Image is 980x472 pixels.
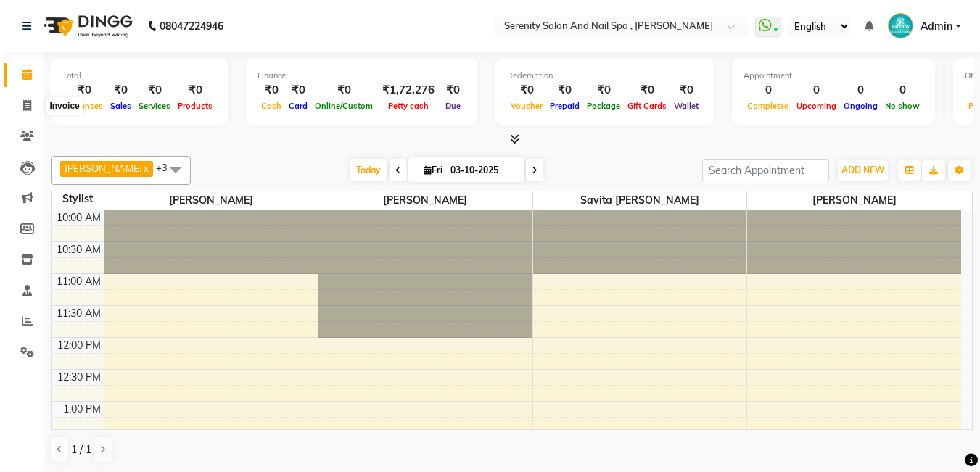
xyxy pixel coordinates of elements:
img: logo [37,6,136,46]
div: Stylist [52,191,104,207]
div: ₹0 [62,82,107,99]
div: Redemption [507,70,702,82]
span: Sales [107,101,135,111]
span: ADD NEW [841,165,884,175]
div: ₹0 [507,82,546,99]
div: ₹0 [440,82,466,99]
img: Admin [888,13,913,38]
span: +3 [156,162,178,173]
span: Online/Custom [311,101,376,111]
div: 0 [840,82,881,99]
span: 1 / 1 [71,442,91,457]
div: 10:30 AM [54,242,104,257]
div: Appointment [744,70,923,82]
div: ₹0 [285,82,311,99]
div: 0 [744,82,793,99]
div: 11:00 AM [54,274,104,289]
span: Card [285,101,311,111]
a: x [142,162,149,174]
span: No show [881,101,923,111]
div: ₹0 [546,82,583,99]
span: Due [442,101,464,111]
div: ₹0 [258,82,285,99]
div: 10:00 AM [54,210,104,225]
span: Petty cash [384,101,432,111]
div: 12:00 PM [54,338,104,353]
span: [PERSON_NAME] [65,162,142,174]
span: Admin [921,19,952,34]
span: Cash [258,101,285,111]
div: 1:00 PM [60,402,104,417]
div: ₹1,72,276 [376,82,440,99]
input: Search Appointment [702,159,829,181]
span: Today [350,159,387,181]
div: ₹0 [107,82,135,99]
button: ADD NEW [838,160,888,181]
span: Upcoming [793,101,840,111]
div: 0 [793,82,840,99]
div: ₹0 [135,82,174,99]
div: 0 [881,82,923,99]
span: Voucher [507,101,546,111]
span: Savita [PERSON_NAME] [533,191,747,210]
div: Total [62,70,216,82]
span: Products [174,101,216,111]
div: 12:30 PM [54,370,104,385]
div: ₹0 [311,82,376,99]
span: Ongoing [840,101,881,111]
div: ₹0 [583,82,624,99]
span: [PERSON_NAME] [318,191,532,210]
span: Gift Cards [624,101,670,111]
div: 11:30 AM [54,306,104,321]
div: Invoice [46,97,83,115]
div: ₹0 [624,82,670,99]
span: Completed [744,101,793,111]
span: [PERSON_NAME] [747,191,961,210]
input: 2025-10-03 [446,160,519,181]
span: Services [135,101,174,111]
div: ₹0 [174,82,216,99]
span: Package [583,101,624,111]
div: ₹0 [670,82,702,99]
b: 08047224946 [160,6,223,46]
span: Prepaid [546,101,583,111]
span: [PERSON_NAME] [104,191,318,210]
span: Wallet [670,101,702,111]
span: Fri [420,165,446,175]
div: Finance [258,70,466,82]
